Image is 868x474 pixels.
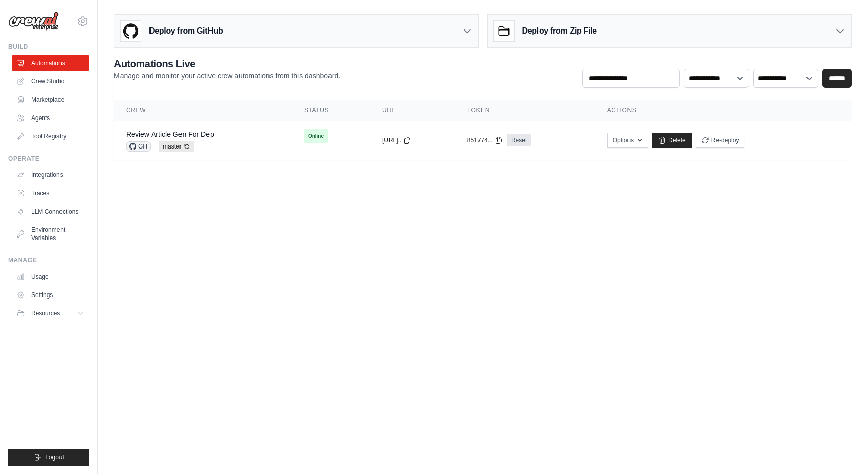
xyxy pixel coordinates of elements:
[696,133,745,148] button: Re-deploy
[370,100,455,121] th: URL
[8,256,89,264] div: Manage
[522,25,597,37] h3: Deploy from Zip File
[12,203,89,220] a: LLM Connections
[8,155,89,163] div: Operate
[12,110,89,126] a: Agents
[12,269,89,285] a: Usage
[12,185,89,201] a: Traces
[12,167,89,183] a: Integrations
[126,141,151,152] span: GH
[121,21,141,41] img: GitHub Logo
[12,73,89,90] a: Crew Studio
[507,134,531,146] a: Reset
[652,133,692,148] a: Delete
[467,136,503,144] button: 851774...
[12,222,89,246] a: Environment Variables
[114,71,340,81] p: Manage and monitor your active crew automations from this dashboard.
[159,141,194,152] span: master
[12,287,89,303] a: Settings
[8,12,59,31] img: Logo
[8,449,89,466] button: Logout
[31,309,60,317] span: Resources
[12,305,89,321] button: Resources
[455,100,595,121] th: Token
[12,92,89,108] a: Marketplace
[114,100,292,121] th: Crew
[292,100,370,121] th: Status
[12,55,89,71] a: Automations
[126,130,214,138] a: Review Article Gen For Dep
[114,56,340,71] h2: Automations Live
[8,43,89,51] div: Build
[595,100,852,121] th: Actions
[45,453,64,461] span: Logout
[304,129,328,143] span: Online
[12,128,89,144] a: Tool Registry
[607,133,648,148] button: Options
[149,25,223,37] h3: Deploy from GitHub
